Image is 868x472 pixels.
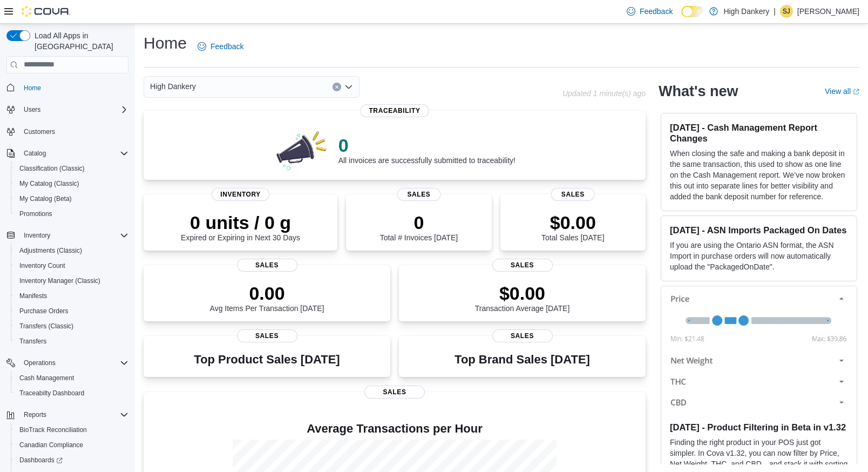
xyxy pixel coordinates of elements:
[11,370,133,386] button: Cash Management
[181,212,300,233] p: 0 units / 0 g
[670,422,848,433] h3: [DATE] - Product Filtering in Beta in v1.32
[19,374,74,382] span: Cash Management
[360,104,429,117] span: Traceability
[562,89,646,98] p: Updated 1 minute(s) ago
[659,83,738,100] h2: What's new
[274,128,330,171] img: 0
[780,5,793,18] div: Starland Joseph
[19,337,46,346] span: Transfers
[15,423,128,436] span: BioTrack Reconciliation
[670,148,848,202] p: When closing the safe and making a bank deposit in the same transaction, this used to show as one...
[825,87,859,96] a: View allExternal link
[19,246,82,255] span: Adjustments (Classic)
[19,307,69,315] span: Purchase Orders
[475,282,570,304] p: $0.00
[19,210,52,218] span: Promotions
[15,320,128,333] span: Transfers (Classic)
[640,6,673,17] span: Feedback
[541,212,604,233] p: $0.00
[11,386,133,401] button: Traceabilty Dashboard
[24,410,46,419] span: Reports
[11,334,133,349] button: Transfers
[11,161,133,176] button: Classification (Classic)
[19,292,47,300] span: Manifests
[670,122,848,144] h3: [DATE] - Cash Management Report Changes
[15,162,128,175] span: Classification (Classic)
[11,243,133,258] button: Adjustments (Classic)
[333,83,341,91] button: Clear input
[2,407,133,422] button: Reports
[15,289,128,302] span: Manifests
[2,80,133,96] button: Home
[19,441,83,449] span: Canadian Compliance
[19,179,79,188] span: My Catalog (Classic)
[15,244,128,257] span: Adjustments (Classic)
[11,176,133,191] button: My Catalog (Classic)
[24,359,56,367] span: Operations
[15,387,128,400] span: Traceabilty Dashboard
[681,6,704,17] input: Dark Mode
[774,5,776,18] p: |
[15,259,128,272] span: Inventory Count
[19,389,84,397] span: Traceabilty Dashboard
[492,329,553,342] span: Sales
[492,259,553,272] span: Sales
[144,32,187,54] h1: Home
[19,426,87,434] span: BioTrack Reconciliation
[338,134,516,165] div: All invoices are successfully submitted to traceability!
[15,177,84,190] a: My Catalog (Classic)
[211,41,243,52] span: Feedback
[2,228,133,243] button: Inventory
[210,282,324,304] p: 0.00
[15,259,70,272] a: Inventory Count
[11,437,133,453] button: Canadian Compliance
[380,212,458,233] p: 0
[30,30,128,52] span: Load All Apps in [GEOGRAPHIC_DATA]
[670,225,848,235] h3: [DATE] - ASN Imports Packaged On Dates
[15,305,128,318] span: Purchase Orders
[150,80,196,93] span: High Dankery
[15,335,128,348] span: Transfers
[15,207,57,220] a: Promotions
[24,231,50,240] span: Inventory
[181,212,300,242] div: Expired or Expiring in Next 30 Days
[24,84,41,92] span: Home
[364,386,425,399] span: Sales
[853,89,859,95] svg: External link
[15,335,51,348] a: Transfers
[11,206,133,221] button: Promotions
[11,453,133,468] a: Dashboards
[210,282,324,313] div: Avg Items Per Transaction [DATE]
[19,229,128,242] span: Inventory
[15,454,128,467] span: Dashboards
[212,188,270,201] span: Inventory
[455,353,590,366] h3: Top Brand Sales [DATE]
[19,277,100,285] span: Inventory Manager (Classic)
[723,5,769,18] p: High Dankery
[237,329,297,342] span: Sales
[397,188,441,201] span: Sales
[15,439,87,451] a: Canadian Compliance
[19,322,73,331] span: Transfers (Classic)
[19,261,65,270] span: Inventory Count
[24,149,46,158] span: Catalog
[194,353,340,366] h3: Top Product Sales [DATE]
[15,162,89,175] a: Classification (Classic)
[19,164,85,173] span: Classification (Classic)
[19,103,45,116] button: Users
[19,81,128,95] span: Home
[475,282,570,313] div: Transaction Average [DATE]
[11,288,133,304] button: Manifests
[237,259,297,272] span: Sales
[15,372,128,385] span: Cash Management
[15,192,76,205] a: My Catalog (Beta)
[622,1,677,22] a: Feedback
[19,356,60,369] button: Operations
[11,191,133,206] button: My Catalog (Beta)
[797,5,859,18] p: [PERSON_NAME]
[11,304,133,319] button: Purchase Orders
[19,82,45,95] a: Home
[2,355,133,370] button: Operations
[19,408,51,421] button: Reports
